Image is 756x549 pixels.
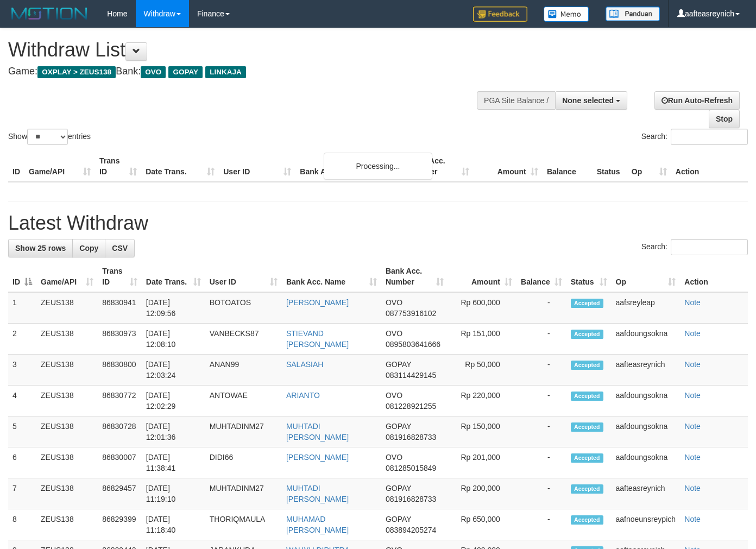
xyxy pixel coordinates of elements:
td: - [516,292,566,324]
span: GOPAY [386,484,411,493]
a: Show 25 rows [8,239,73,257]
td: [DATE] 11:38:41 [142,447,205,478]
th: Status [593,151,627,182]
span: Accepted [571,453,603,463]
span: Show 25 rows [15,244,66,253]
span: GOPAY [168,66,203,78]
td: Rp 220,000 [448,386,516,417]
select: Showentries [27,129,68,145]
h4: Game: Bank: [8,66,493,77]
td: - [516,386,566,417]
span: Accepted [571,330,603,339]
th: Balance [543,151,593,182]
td: 86830973 [98,324,142,355]
span: GOPAY [386,360,411,369]
input: Search: [671,239,748,255]
span: Accepted [571,515,603,525]
span: OVO [386,298,402,307]
a: SALASIAH [286,360,323,369]
th: User ID: activate to sort column ascending [205,261,282,292]
td: [DATE] 12:03:24 [142,355,205,386]
th: ID: activate to sort column descending [8,261,36,292]
td: Rp 600,000 [448,292,516,324]
th: Action [671,151,748,182]
label: Search: [641,239,748,255]
th: Date Trans.: activate to sort column ascending [142,261,205,292]
span: LINKAJA [205,66,246,78]
a: Run Auto-Refresh [654,91,740,110]
img: MOTION_logo.png [8,5,91,22]
td: ZEUS138 [36,292,98,324]
th: Amount [474,151,543,182]
td: [DATE] 12:08:10 [142,324,205,355]
td: Rp 150,000 [448,417,516,447]
span: Copy 083114429145 to clipboard [386,371,436,380]
td: aafdoungsokna [612,417,681,447]
a: Note [684,360,701,369]
td: aafdoungsokna [612,447,681,478]
td: DIDI66 [205,447,282,478]
td: [DATE] 11:18:40 [142,509,205,540]
td: 5 [8,417,36,447]
td: aafsreyleap [612,292,681,324]
td: Rp 151,000 [448,324,516,355]
th: Trans ID: activate to sort column ascending [98,261,142,292]
a: Note [684,298,701,307]
span: GOPAY [386,515,411,523]
span: Copy 081916828733 to clipboard [386,433,436,441]
td: [DATE] 12:09:56 [142,292,205,324]
th: Amount: activate to sort column ascending [448,261,516,292]
td: - [516,509,566,540]
span: Copy 081916828733 to clipboard [386,495,436,503]
td: ZEUS138 [36,324,98,355]
td: - [516,478,566,509]
td: 86830941 [98,292,142,324]
h1: Withdraw List [8,39,493,61]
th: Game/API [24,151,95,182]
label: Search: [641,129,748,145]
td: 86830007 [98,447,142,478]
th: Bank Acc. Number: activate to sort column ascending [381,261,448,292]
th: Bank Acc. Number [404,151,473,182]
th: Game/API: activate to sort column ascending [36,261,98,292]
a: Note [684,422,701,431]
label: Show entries [8,129,91,145]
span: OXPLAY > ZEUS138 [37,66,116,78]
td: Rp 200,000 [448,478,516,509]
td: 6 [8,447,36,478]
a: MUHTADI [PERSON_NAME] [286,422,349,441]
div: Processing... [324,153,432,180]
td: - [516,447,566,478]
a: Note [684,484,701,493]
button: None selected [555,91,627,110]
td: ZEUS138 [36,447,98,478]
a: STIEVAND [PERSON_NAME] [286,329,349,349]
span: Copy 087753916102 to clipboard [386,309,436,318]
a: Note [684,391,701,400]
td: 2 [8,324,36,355]
span: OVO [141,66,166,78]
td: BOTOATOS [205,292,282,324]
a: MUHAMAD [PERSON_NAME] [286,515,349,534]
a: Copy [72,239,105,257]
span: OVO [386,453,402,462]
input: Search: [671,129,748,145]
td: ZEUS138 [36,355,98,386]
td: 86829399 [98,509,142,540]
td: 1 [8,292,36,324]
div: PGA Site Balance / [477,91,555,110]
td: MUHTADINM27 [205,417,282,447]
img: Button%20Memo.svg [544,7,589,22]
span: OVO [386,329,402,338]
span: OVO [386,391,402,400]
a: MUHTADI [PERSON_NAME] [286,484,349,503]
td: 7 [8,478,36,509]
td: MUHTADINM27 [205,478,282,509]
td: VANBECKS87 [205,324,282,355]
td: - [516,324,566,355]
td: - [516,417,566,447]
th: Bank Acc. Name [295,151,404,182]
td: 8 [8,509,36,540]
a: Note [684,515,701,523]
td: 86829457 [98,478,142,509]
